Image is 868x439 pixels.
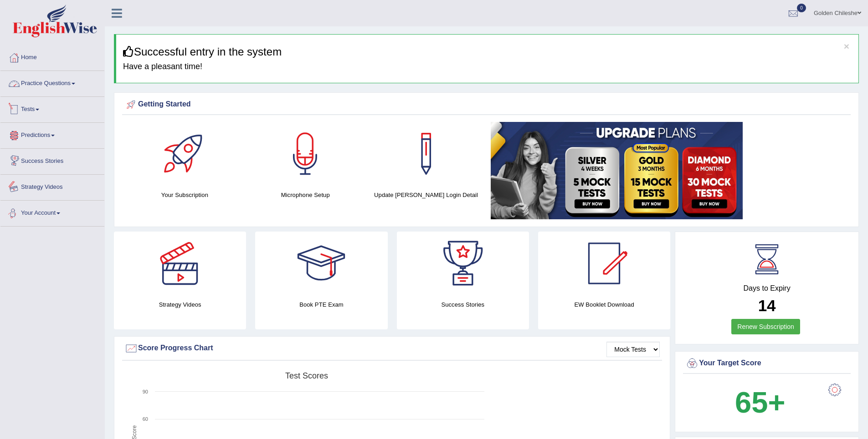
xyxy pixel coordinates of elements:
[685,284,848,293] h4: Days to Expiry
[129,190,241,200] h4: Your Subscription
[0,149,104,172] a: Success Stories
[0,175,104,197] a: Strategy Videos
[685,357,848,370] div: Your Target Score
[397,300,529,309] h4: Success Stories
[0,45,104,68] a: Home
[735,386,785,419] b: 65+
[797,4,806,12] span: 0
[0,71,104,94] a: Practice Questions
[123,62,852,71] h4: Have a pleasant time!
[731,319,800,334] a: Renew Subscription
[0,97,104,120] a: Tests
[255,300,387,309] h4: Book PTE Exam
[844,41,849,51] button: ×
[124,342,660,355] div: Score Progress Chart
[370,190,482,200] h4: Update [PERSON_NAME] Login Detail
[538,300,670,309] h4: EW Booklet Download
[0,201,104,223] a: Your Account
[124,98,848,111] div: Getting Started
[758,297,776,314] b: 14
[143,389,148,394] text: 90
[491,122,743,219] img: small5.jpg
[250,190,361,200] h4: Microphone Setup
[114,300,246,309] h4: Strategy Videos
[123,46,852,58] h3: Successful entry in the system
[285,371,328,380] tspan: Test scores
[0,123,104,146] a: Predictions
[143,416,148,422] text: 60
